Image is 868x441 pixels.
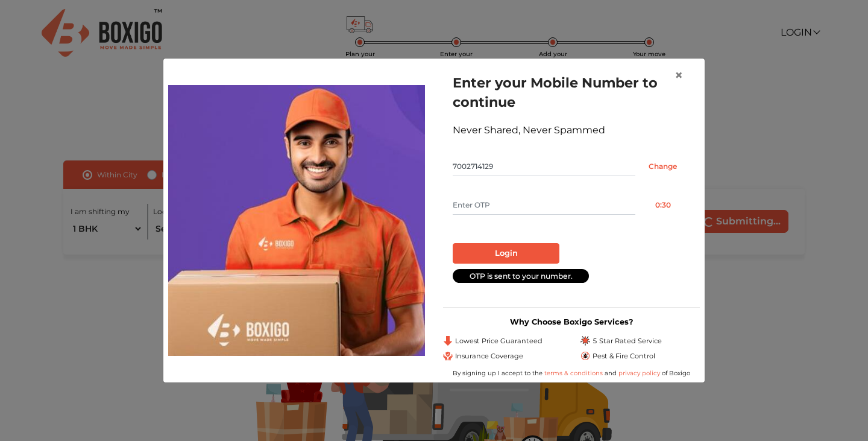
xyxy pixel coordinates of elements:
[453,157,635,176] input: Mobile No
[453,123,690,138] div: Never Shared, Never Spammed
[665,59,693,92] button: Close
[453,269,589,283] div: OTP is sent to your number.
[453,73,690,112] h1: Enter your Mobile Number to continue
[544,369,605,377] a: terms & conditions
[453,195,635,215] input: Enter OTP
[443,317,700,326] h3: Why Choose Boxigo Services?
[168,85,425,355] img: relocation-img
[675,66,683,84] span: ×
[593,351,655,361] span: Pest & Fire Control
[617,369,662,377] a: privacy policy
[635,195,690,215] button: 0:30
[453,243,559,264] button: Login
[455,336,542,346] span: Lowest Price Guaranteed
[635,157,690,176] input: Change
[455,351,523,361] span: Insurance Coverage
[593,336,662,346] span: 5 Star Rated Service
[443,369,700,378] div: By signing up I accept to the and of Boxigo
